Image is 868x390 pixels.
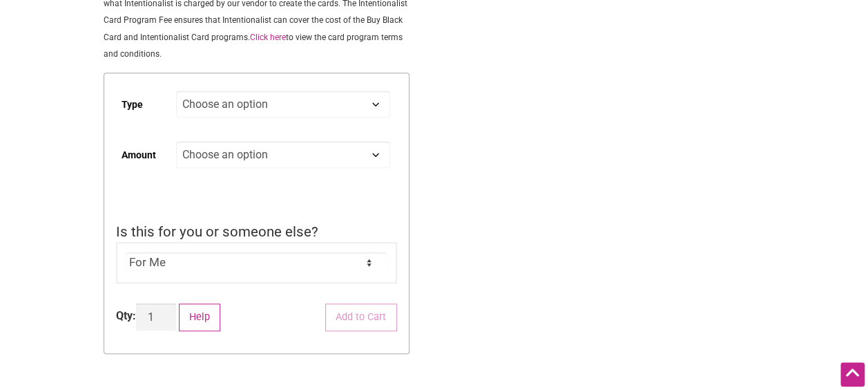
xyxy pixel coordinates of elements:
[840,362,865,387] div: Scroll Back to Top
[122,140,156,171] label: Amount
[116,223,318,240] span: Is this for you or someone else?
[250,32,286,42] a: Click here
[122,89,143,120] label: Type
[116,308,136,324] div: Qty:
[126,252,387,273] select: Is this for you or someone else?
[179,304,221,332] button: Help
[325,304,397,332] button: Add to Cart
[136,304,176,331] input: Product quantity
